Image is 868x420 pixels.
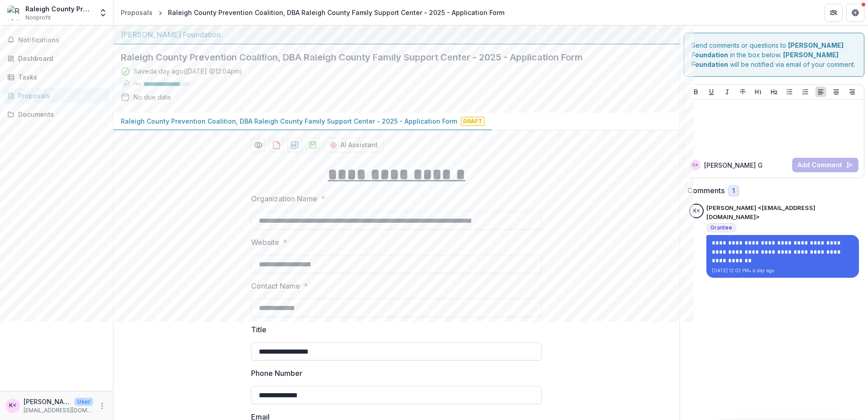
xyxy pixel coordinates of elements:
button: Align Left [815,86,826,97]
button: Italicize [722,86,733,97]
p: Phone Number [251,368,302,379]
nav: breadcrumb [117,6,508,19]
img: Raleigh County Prevention Coalition [7,5,22,20]
button: download-proposal [306,138,320,152]
button: Align Center [831,86,842,97]
div: Proposals [18,91,102,100]
div: [PERSON_NAME] Foundation [121,29,672,40]
p: Website [251,237,279,248]
div: Dashboard [18,54,102,63]
button: Notifications [4,33,109,47]
button: Heading 2 [769,86,779,97]
p: 79 % [133,81,140,87]
span: Grantee [710,225,732,231]
p: [PERSON_NAME] G [704,160,763,170]
div: Kellie Gunnoe <kelliegunnoe@rcfsc.org> [9,403,16,409]
p: Organization Name [251,193,317,204]
button: More [97,400,108,411]
div: Kellie Gunnoe <kelliegunnoe@rcfsc.org> [693,208,700,214]
button: Preview f15320a0-b61c-4cb6-ad7f-cf21dcadb91d-0.pdf [251,138,266,152]
p: [EMAIL_ADDRESS][DOMAIN_NAME] [24,406,93,415]
button: Bold [690,86,701,97]
span: 1 [732,187,735,195]
button: Heading 1 [753,86,764,97]
span: Nonprofit [25,14,51,22]
p: Title [251,324,266,335]
h2: Comments [687,186,725,195]
a: Proposals [117,6,156,19]
a: Documents [4,107,109,122]
button: Partners [824,4,843,22]
span: Notifications [18,36,106,44]
button: AI Assistant [324,138,384,152]
button: download-proposal [269,138,284,152]
button: Get Help [846,4,864,22]
p: [PERSON_NAME] <[EMAIL_ADDRESS][DOMAIN_NAME]> [24,397,71,406]
div: Saved a day ago ( [DATE] @ 12:04pm ) [133,66,242,76]
button: Underline [706,86,717,97]
a: Tasks [4,70,109,85]
button: Align Right [847,86,858,97]
p: Contact Name [251,280,300,291]
button: Bullet List [784,86,795,97]
button: Add Comment [792,158,858,172]
p: [PERSON_NAME] <[EMAIL_ADDRESS][DOMAIN_NAME]> [706,204,859,221]
div: Kellie Gunnoe <kelliegunnoe@rcfsc.org> [692,163,698,167]
span: Draft [461,117,484,126]
div: No due date [133,92,171,102]
div: Raleigh County Prevention Coalition, DBA Raleigh County Family Support Center - 2025 - Applicatio... [168,8,504,17]
p: [DATE] 12:02 PM • a day ago [712,267,854,274]
button: Open entity switcher [97,4,109,22]
button: download-proposal [287,138,302,152]
h2: Raleigh County Prevention Coalition, DBA Raleigh County Family Support Center - 2025 - Applicatio... [121,52,658,63]
a: Dashboard [4,51,109,66]
p: Raleigh County Prevention Coalition, DBA Raleigh County Family Support Center - 2025 - Applicatio... [121,116,457,126]
div: Raleigh County Prevention Coalition [25,4,93,14]
a: Proposals [4,88,109,103]
div: Proposals [121,8,153,17]
button: Ordered List [800,86,811,97]
button: Strike [737,86,748,97]
p: User [74,398,93,406]
div: Send comments or questions to in the box below. will be notified via email of your comment. [684,33,865,77]
div: Tasks [18,72,102,82]
div: Documents [18,110,102,119]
